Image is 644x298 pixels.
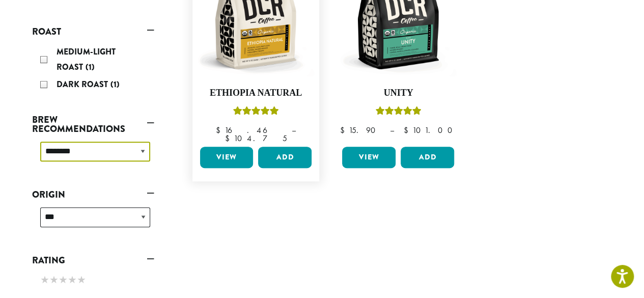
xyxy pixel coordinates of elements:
[403,125,457,136] bdi: 101.00
[32,111,154,138] a: Brew Recommendations
[32,252,154,269] a: Rating
[32,186,154,203] a: Origin
[198,88,315,99] h4: Ethiopia Natural
[340,88,457,99] h4: Unity
[403,125,412,136] span: $
[375,105,421,120] div: Rated 5.00 out of 5
[342,147,396,168] a: View
[57,46,116,73] span: Medium-Light Roast
[216,125,282,136] bdi: 16.46
[216,125,225,136] span: $
[340,125,380,136] bdi: 15.90
[200,147,254,168] a: View
[49,273,59,287] span: ★
[258,147,312,168] button: Add
[86,61,95,73] span: (1)
[57,78,110,90] span: Dark Roast
[32,138,154,174] div: Brew Recommendations
[59,273,68,287] span: ★
[40,273,49,287] span: ★
[340,125,348,136] span: $
[233,105,278,120] div: Rated 5.00 out of 5
[401,147,454,168] button: Add
[292,125,296,136] span: –
[77,273,86,287] span: ★
[68,273,77,287] span: ★
[32,203,154,239] div: Origin
[32,23,154,40] a: Roast
[110,78,120,90] span: (1)
[225,133,233,144] span: $
[389,125,394,136] span: –
[32,40,154,98] div: Roast
[32,269,154,292] div: Rating
[225,133,287,144] bdi: 104.75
